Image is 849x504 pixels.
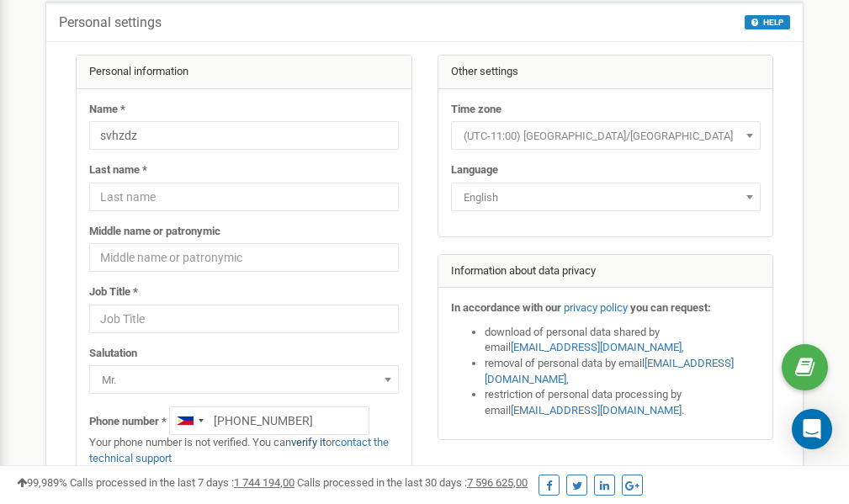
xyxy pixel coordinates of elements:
[451,301,561,314] strong: In accordance with our
[438,56,773,89] div: Other settings
[485,325,761,356] li: download of personal data shared by email ,
[485,357,734,385] a: [EMAIL_ADDRESS][DOMAIN_NAME]
[451,121,761,150] span: (UTC-11:00) Pacific/Midway
[59,15,162,30] h5: Personal settings
[89,365,399,394] span: Mr.
[485,356,761,387] li: removal of personal data by email ,
[457,186,755,210] span: English
[511,404,682,416] a: [EMAIL_ADDRESS][DOMAIN_NAME]
[170,407,209,434] div: Telephone country code
[89,436,389,464] a: contact the technical support
[169,406,369,435] input: +1-800-555-55-55
[792,409,832,449] div: Open Intercom Messenger
[451,102,501,118] label: Time zone
[17,476,67,489] span: 99,989%
[564,301,628,314] a: privacy policy
[467,476,528,489] u: 7 596 625,00
[485,387,761,418] li: restriction of personal data processing by email .
[89,183,399,211] input: Last name
[89,162,147,178] label: Last name *
[438,255,773,289] div: Information about data privacy
[89,346,137,362] label: Salutation
[234,476,294,489] u: 1 744 194,00
[70,476,294,489] span: Calls processed in the last 7 days :
[297,476,528,489] span: Calls processed in the last 30 days :
[89,305,399,333] input: Job Title
[89,435,399,466] p: Your phone number is not verified. You can or
[457,125,755,148] span: (UTC-11:00) Pacific/Midway
[451,183,761,211] span: English
[291,436,326,448] a: verify it
[511,341,682,353] a: [EMAIL_ADDRESS][DOMAIN_NAME]
[89,102,125,118] label: Name *
[95,369,393,392] span: Mr.
[89,414,167,430] label: Phone number *
[89,121,399,150] input: Name
[89,243,399,272] input: Middle name or patronymic
[89,224,220,240] label: Middle name or patronymic
[630,301,711,314] strong: you can request:
[89,284,138,300] label: Job Title *
[745,15,790,29] button: HELP
[77,56,411,89] div: Personal information
[451,162,498,178] label: Language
